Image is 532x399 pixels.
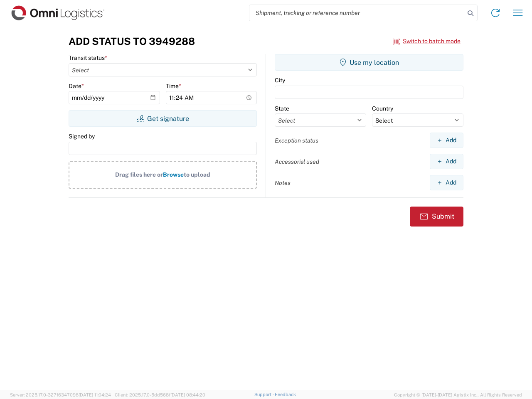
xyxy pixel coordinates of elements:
[275,392,296,397] a: Feedback
[275,179,291,187] label: Notes
[275,76,285,84] label: City
[69,82,84,90] label: Date
[115,392,205,397] span: Client: 2025.17.0-5dd568f
[184,171,210,178] span: to upload
[10,392,111,397] span: Server: 2025.17.0-327f6347098
[394,391,522,399] span: Copyright © [DATE]-[DATE] Agistix Inc., All Rights Reserved
[372,105,393,112] label: Country
[69,54,107,62] label: Transit status
[115,171,163,178] span: Drag files here or
[69,110,257,127] button: Get signature
[430,154,463,169] button: Add
[275,137,318,144] label: Exception status
[393,34,461,48] button: Switch to batch mode
[410,207,463,227] button: Submit
[69,133,95,140] label: Signed by
[275,158,319,165] label: Accessorial used
[430,175,463,190] button: Add
[254,392,275,397] a: Support
[166,82,181,90] label: Time
[249,5,465,21] input: Shipment, tracking or reference number
[275,105,289,112] label: State
[163,171,184,178] span: Browse
[275,54,463,71] button: Use my location
[170,392,205,397] span: [DATE] 08:44:20
[79,392,111,397] span: [DATE] 11:04:24
[430,133,463,148] button: Add
[69,35,195,47] h3: Add Status to 3949288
